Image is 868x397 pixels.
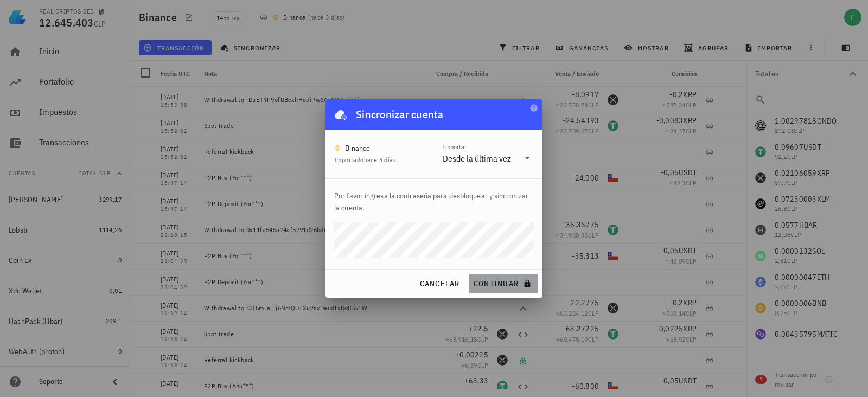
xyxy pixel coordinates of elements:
[469,274,538,293] button: continuar
[345,143,371,153] div: Binance
[443,153,511,164] div: Desde la última vez
[419,279,459,289] span: cancelar
[364,156,396,164] span: hace 3 días
[473,279,534,289] span: continuar
[443,149,534,168] div: ImportarDesde la última vez
[334,156,396,164] span: Importado
[414,274,464,293] button: cancelar
[334,190,534,214] p: Por favor ingresa la contraseña para desbloquear y sincronizar la cuenta.
[356,106,444,123] div: Sincronizar cuenta
[443,143,467,151] label: Importar
[334,145,341,151] img: 270.png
